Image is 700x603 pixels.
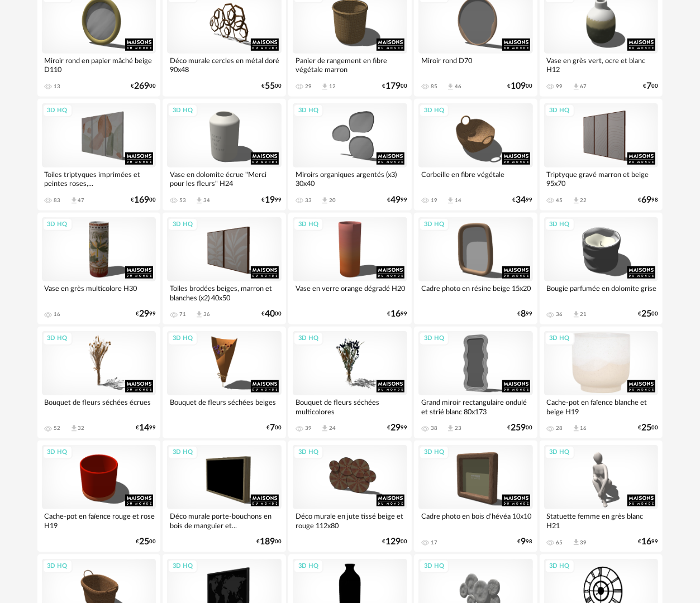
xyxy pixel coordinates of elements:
[387,197,407,204] div: € 99
[556,311,563,318] div: 36
[556,425,563,432] div: 28
[54,425,61,432] div: 52
[545,104,575,118] div: 3D HQ
[293,167,407,190] div: Miroirs organiques argentés (x3) 30x40
[418,509,533,532] div: Cadre photo en bois d'hévéa 10x10
[305,425,312,432] div: 39
[167,509,282,532] div: Déco murale porte-bouchons en bois de manguier et...
[329,197,336,204] div: 20
[167,167,282,190] div: Vase en dolomite écrue "Merci pour les fleurs" H24
[511,424,526,432] span: 259
[431,83,437,90] div: 85
[293,446,323,460] div: 3D HQ
[37,441,161,552] a: 3D HQ Cache-pot en faïence rouge et rose H19 €2500
[131,197,156,204] div: € 00
[70,197,78,205] span: Download icon
[414,441,537,552] a: 3D HQ Cadre photo en bois d'hévéa 10x10 17 €998
[134,197,149,204] span: 169
[293,281,407,304] div: Vase en verre orange dégradé H20
[168,218,198,232] div: 3D HQ
[42,104,73,118] div: 3D HQ
[518,310,533,318] div: € 99
[414,213,537,324] a: 3D HQ Cadre photo en résine beige 15x20 €899
[179,197,186,204] div: 53
[391,197,401,204] span: 49
[37,213,161,324] a: 3D HQ Vase en grès multicolore H30 16 €2999
[163,99,286,210] a: 3D HQ Vase en dolomite écrue "Merci pour les fleurs" H24 53 Download icon 34 €1999
[265,310,275,318] span: 40
[288,441,412,552] a: 3D HQ Déco murale en jute tissé beige et rouge 112x80 €12900
[641,538,651,545] span: 16
[131,83,156,90] div: € 00
[288,213,412,324] a: 3D HQ Vase en verre orange dégradé H20 €1699
[42,281,156,304] div: Vase en grès multicolore H30
[321,83,329,91] span: Download icon
[431,425,437,432] div: 38
[516,197,526,204] span: 34
[446,197,455,205] span: Download icon
[387,424,407,432] div: € 99
[134,83,149,90] span: 269
[168,104,198,118] div: 3D HQ
[544,281,659,304] div: Bougie parfumée en dolomite grise
[419,104,449,118] div: 3D HQ
[329,83,336,90] div: 12
[638,310,658,318] div: € 00
[414,99,537,210] a: 3D HQ Corbeille en fibre végétale 19 Download icon 14 €3499
[293,395,407,418] div: Bouquet de fleurs séchées multicolores
[139,310,149,318] span: 29
[163,213,286,324] a: 3D HQ Toiles brodées beiges, marron et blanches (x2) 40x50 71 Download icon 36 €4000
[638,424,658,432] div: € 00
[544,395,659,418] div: Cache-pot en faïence blanche et beige H19
[256,538,282,545] div: € 00
[391,310,401,318] span: 16
[643,83,658,90] div: € 00
[391,424,401,432] span: 29
[513,197,533,204] div: € 99
[508,424,533,432] div: € 00
[418,167,533,190] div: Corbeille en fibre végétale
[414,327,537,438] a: 3D HQ Grand miroir rectangulaire ondulé et strié blanc 80x173 38 Download icon 23 €25900
[580,311,587,318] div: 21
[42,559,73,573] div: 3D HQ
[572,538,580,547] span: Download icon
[42,218,73,232] div: 3D HQ
[54,311,61,318] div: 16
[42,167,156,190] div: Toiles triptyques imprimées et peintes roses,...
[540,441,663,552] a: 3D HQ Statuette femme en grès blanc H21 65 Download icon 39 €1699
[78,425,85,432] div: 32
[521,310,526,318] span: 8
[329,425,336,432] div: 24
[580,83,587,90] div: 67
[646,83,651,90] span: 7
[42,446,73,460] div: 3D HQ
[203,197,210,204] div: 34
[521,538,526,545] span: 9
[580,539,587,546] div: 39
[261,310,282,318] div: € 00
[572,83,580,91] span: Download icon
[167,54,282,76] div: Déco murale cercles en métal doré 90x48
[163,327,286,438] a: 3D HQ Bouquet de fleurs séchées beiges €700
[556,83,563,90] div: 99
[195,310,203,319] span: Download icon
[139,424,149,432] span: 14
[293,559,323,573] div: 3D HQ
[385,538,401,545] span: 129
[321,197,329,205] span: Download icon
[168,332,198,346] div: 3D HQ
[136,310,156,318] div: € 99
[37,99,161,210] a: 3D HQ Toiles triptyques imprimées et peintes roses,... 83 Download icon 47 €16900
[418,395,533,418] div: Grand miroir rectangulaire ondulé et strié blanc 80x173
[305,197,312,204] div: 33
[419,332,449,346] div: 3D HQ
[446,83,455,91] span: Download icon
[270,424,275,432] span: 7
[288,327,412,438] a: 3D HQ Bouquet de fleurs séchées multicolores 39 Download icon 24 €2999
[545,218,575,232] div: 3D HQ
[455,83,461,90] div: 46
[195,197,203,205] span: Download icon
[641,197,651,204] span: 69
[580,197,587,204] div: 22
[266,424,282,432] div: € 00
